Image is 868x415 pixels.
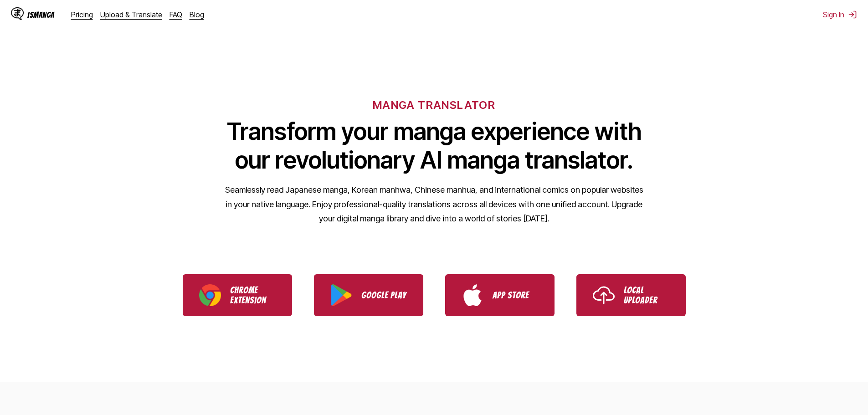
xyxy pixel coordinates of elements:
button: Sign In [823,10,857,19]
p: Google Play [361,290,407,300]
img: IsManga Logo [11,7,24,20]
a: Download IsManga from Google Play [314,274,423,316]
a: Upload & Translate [100,10,162,19]
img: Sign out [848,10,857,19]
a: Use IsManga Local Uploader [576,274,686,316]
img: Google Play logo [330,284,352,306]
a: Blog [190,10,204,19]
h6: MANGA TRANSLATOR [373,98,495,112]
a: Pricing [71,10,93,19]
p: Local Uploader [624,285,669,305]
p: Chrome Extension [230,285,276,305]
img: Chrome logo [199,284,221,306]
a: FAQ [169,10,182,19]
p: App Store [493,290,538,300]
img: Upload icon [593,284,615,306]
img: App Store logo [462,284,483,306]
p: Seamlessly read Japanese manga, Korean manhwa, Chinese manhua, and international comics on popula... [225,183,644,226]
h1: Transform your manga experience with our revolutionary AI manga translator. [225,117,644,174]
a: IsManga LogoIsManga [11,7,71,22]
div: IsManga [27,10,55,19]
a: Download IsManga Chrome Extension [183,274,292,316]
a: Download IsManga from App Store [445,274,555,316]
